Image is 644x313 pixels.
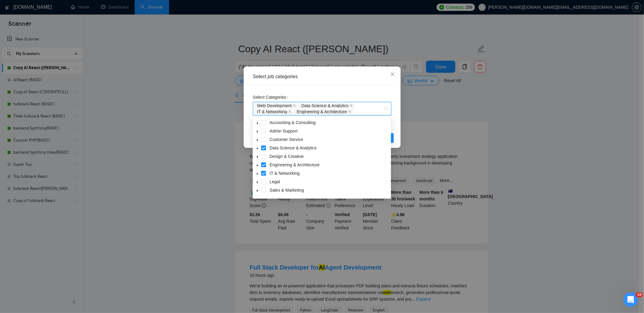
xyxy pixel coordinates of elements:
[297,110,347,114] span: Engineering & Architecture
[268,144,390,152] span: Data Science & Analytics
[268,161,390,168] span: Engineering & Architecture
[268,136,390,143] span: Customer Service
[384,66,401,83] button: Close
[256,172,259,175] span: caret-down
[270,179,280,184] span: Legal
[288,110,291,113] span: close
[270,120,316,125] span: Accounting & Consulting
[255,109,293,114] span: IT & Networking
[256,130,259,133] span: caret-down
[256,181,259,184] span: caret-down
[293,104,296,107] span: close
[257,110,287,114] span: IT & Networking
[257,104,292,108] span: Web Development
[268,178,390,185] span: Legal
[268,170,390,177] span: IT & Networking
[253,73,391,80] div: Select job categories
[268,153,390,160] span: Design & Creative
[301,104,348,108] span: Data Science & Analytics
[294,109,353,114] span: Engineering & Architecture
[253,92,290,102] label: Select Categories
[390,72,395,77] span: close
[268,119,390,126] span: Accounting & Consulting
[256,122,259,125] span: caret-down
[270,137,303,142] span: Customer Service
[350,104,353,107] span: close
[299,103,354,108] span: Data Science & Analytics
[348,110,351,113] span: close
[270,129,298,133] span: Admin Support
[256,164,259,167] span: caret-down
[268,187,390,194] span: Sales & Marketing
[256,139,259,142] span: caret-down
[636,292,643,297] span: 10
[354,109,355,114] input: Select Categories
[268,127,390,135] span: Admin Support
[256,147,259,150] span: caret-down
[623,292,638,307] iframe: Intercom live chat
[270,171,300,176] span: IT & Networking
[270,154,304,159] span: Design & Creative
[268,195,390,202] span: Translation
[270,162,320,167] span: Engineering & Architecture
[270,188,304,193] span: Sales & Marketing
[255,103,298,108] span: Web Development
[256,189,259,192] span: caret-down
[270,145,317,150] span: Data Science & Analytics
[256,155,259,158] span: caret-down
